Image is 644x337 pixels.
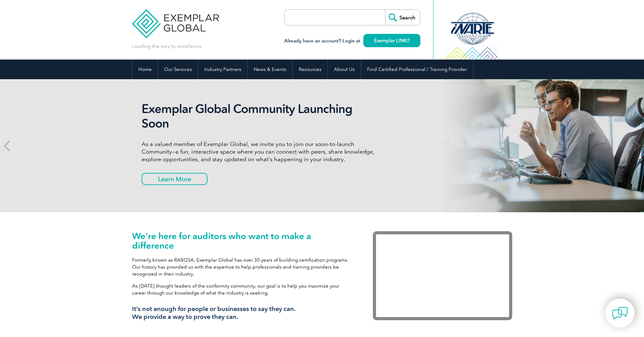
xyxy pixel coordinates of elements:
p: As a valued member of Exemplar Global, we invite you to join our soon-to-launch Community—a fun, ... [142,140,379,163]
a: Resources [293,60,328,79]
img: contact-chat.png [612,305,628,321]
a: About Us [328,60,361,79]
p: As [DATE] thought leaders of the conformity community, our goal is to help you maximize your care... [132,283,354,296]
a: News & Events [248,60,292,79]
a: Industry Partners [198,60,247,79]
input: Search [385,10,420,25]
h3: Already have an account? Login at [284,37,420,45]
a: Find Certified Professional / Training Provider [361,60,473,79]
a: Learn More [142,173,207,185]
h1: We’re here for auditors who want to make a difference [132,231,354,250]
a: Our Services [158,60,198,79]
img: open_square.png [406,39,410,42]
iframe: Exemplar Global: Working together to make a difference [373,231,512,320]
a: Exemplar LINK [363,34,420,47]
h3: It’s not enough for people or businesses to say they can. We provide a way to prove they can. [132,305,354,321]
p: Formerly known as RABQSA, Exemplar Global has over 30 years of building certification programs. O... [132,257,354,277]
a: Home [132,60,158,79]
h2: Exemplar Global Community Launching Soon [142,102,379,131]
p: Leading the way to excellence [132,43,201,50]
